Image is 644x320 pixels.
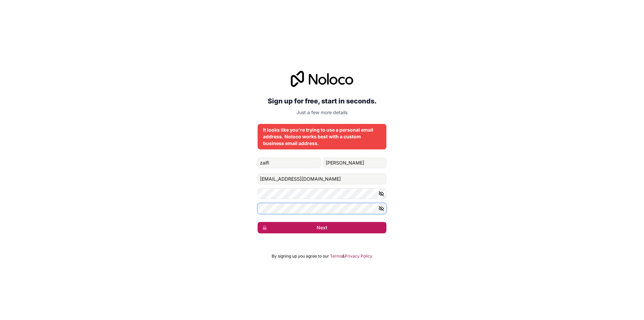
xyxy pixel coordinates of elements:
span: & [342,254,345,259]
h2: Sign up for free, start in seconds. [258,95,386,107]
button: Next [258,222,386,233]
span: By signing up you agree to our [272,254,329,259]
input: family-name [323,157,386,168]
div: It looks like you're trying to use a personal email address. Noloco works best with a custom busi... [263,127,381,147]
input: Password [258,188,386,199]
a: Terms [330,254,342,259]
p: Just a few more details [258,109,386,116]
input: Email address [258,174,386,184]
input: Confirm password [258,203,386,214]
a: Privacy Policy [345,254,372,259]
input: given-name [258,157,321,168]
